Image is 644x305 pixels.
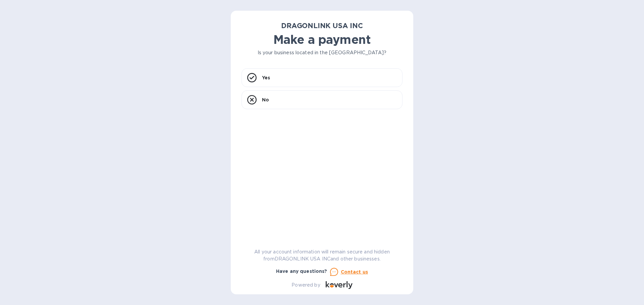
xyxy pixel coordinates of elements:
p: Yes [262,74,270,81]
p: Powered by [291,282,320,289]
p: No [262,96,269,103]
b: Have any questions? [276,269,327,274]
b: DRAGONLINK USA INC [281,21,363,30]
p: All your account information will remain secure and hidden from DRAGONLINK USA INC and other busi... [241,248,402,262]
h1: Make a payment [241,32,402,47]
p: Is your business located in the [GEOGRAPHIC_DATA]? [241,49,402,56]
u: Contact us [341,269,368,275]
